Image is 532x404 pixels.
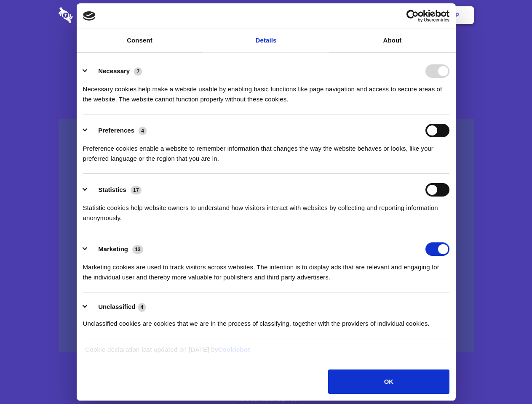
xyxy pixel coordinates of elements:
label: Marketing [98,245,128,252]
h1: Eliminate Slack Data Loss. [59,38,474,68]
div: Unclassified cookies are cookies that we are in the process of classifying, together with the pro... [83,312,449,329]
button: Statistics (17) [83,183,147,197]
a: Usercentrics Cookiebot - opens in a new window [376,10,449,22]
a: Consent [77,29,203,52]
span: 4 [139,127,147,135]
a: Contact [342,2,380,28]
button: Necessary (7) [83,64,147,78]
div: Statistic cookies help website owners to understand how visitors interact with websites by collec... [83,197,449,223]
button: Unclassified (4) [83,302,151,312]
a: Cookiebot [218,346,250,353]
div: Cookie declaration last updated on [DATE] by [79,345,453,361]
a: Login [382,2,419,28]
label: Statistics [98,186,126,193]
button: Marketing (13) [83,242,149,256]
span: 17 [131,186,142,194]
a: Pricing [247,2,284,28]
div: Marketing cookies are used to track visitors across websites. The intention is to display ads tha... [83,256,449,282]
a: Wistia video thumbnail [59,119,474,352]
div: Necessary cookies help make a website usable by enabling basic functions like page navigation and... [83,78,449,104]
label: Preferences [98,127,134,134]
a: Details [203,29,329,52]
span: 4 [138,303,146,311]
img: logo [83,11,96,21]
button: OK [328,369,449,394]
a: About [329,29,456,52]
iframe: Drift Widget Chat Controller [490,362,522,394]
h4: Auto-redaction of sensitive data, encrypted data sharing and self-destructing private chats. Shar... [59,77,474,104]
button: Preferences (4) [83,124,152,137]
img: logo-wordmark-white-trans-d4663122ce5f474addd5e946df7df03e33cb6a1c49d2221995e7729f52c070b2.svg [59,7,131,23]
div: Preference cookies enable a website to remember information that changes the way the website beha... [83,137,449,164]
label: Necessary [98,67,130,74]
span: 7 [134,67,142,76]
span: 13 [132,245,143,254]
